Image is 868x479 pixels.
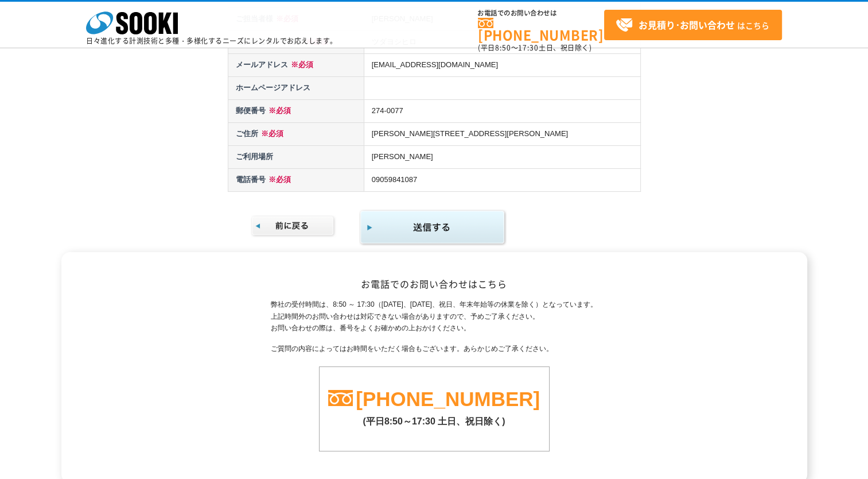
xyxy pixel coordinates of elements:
[251,215,336,237] img: 前に戻る
[266,106,291,115] span: ※必須
[228,145,364,168] th: ご利用場所
[518,43,539,53] span: 17:30
[478,18,604,41] a: [PHONE_NUMBER]
[228,168,364,191] th: 電話番号
[364,145,640,168] td: [PERSON_NAME]
[604,10,782,40] a: お見積り･お問い合わせはこちら
[266,175,291,184] span: ※必須
[271,299,597,334] p: 弊社の受付時間は、8:50 ～ 17:30（[DATE]、[DATE]、祝日、年末年始等の休業を除く）となっています。 上記時間外のお問い合わせは対応できない場合がありますので、予めご了承くださ...
[99,278,770,290] h2: お電話でのお問い合わせはこちら
[228,77,364,100] th: ホームページアドレス
[320,410,549,428] p: (平日8:50～17:30 土日、祝日除く)
[258,129,283,138] span: ※必須
[478,10,604,17] span: お電話でのお問い合わせは
[228,100,364,123] th: 郵便番号
[364,123,640,146] td: [PERSON_NAME][STREET_ADDRESS][PERSON_NAME]
[359,209,507,246] img: 同意して内容の確認画面へ
[364,54,640,77] td: [EMAIL_ADDRESS][DOMAIN_NAME]
[86,37,337,44] p: 日々進化する計測技術と多種・多様化するニーズにレンタルでお応えします。
[228,123,364,146] th: ご住所
[228,54,364,77] th: メールアドレス
[478,43,591,53] span: (平日 ～ 土日、祝日除く)
[356,388,540,410] a: [PHONE_NUMBER]
[639,18,735,32] strong: お見積り･お問い合わせ
[271,343,597,355] p: ご質問の内容によってはお時間をいただく場合もございます。あらかじめご了承ください。
[616,17,769,34] span: はこちら
[288,60,313,69] span: ※必須
[364,100,640,123] td: 274-0077
[495,43,511,53] span: 8:50
[364,168,640,191] td: 09059841087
